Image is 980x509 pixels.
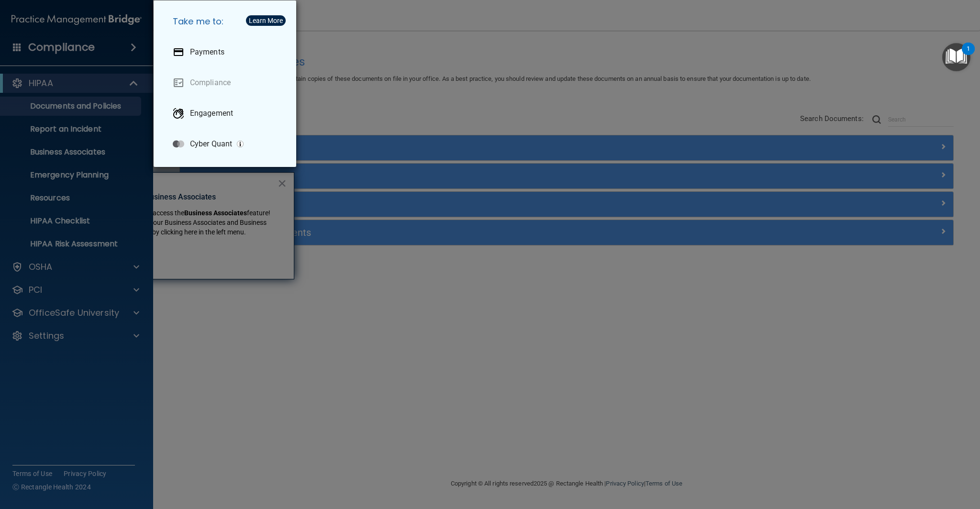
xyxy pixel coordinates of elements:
div: Learn More [249,17,283,24]
iframe: Drift Widget Chat Controller [814,441,969,479]
p: Cyber Quant [190,139,232,149]
div: 1 [967,49,970,61]
button: Learn More [246,15,286,26]
p: Engagement [190,109,233,118]
button: Open Resource Center, 1 new notification [942,43,970,71]
h5: Take me to: [165,8,289,35]
p: Payments [190,47,224,57]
